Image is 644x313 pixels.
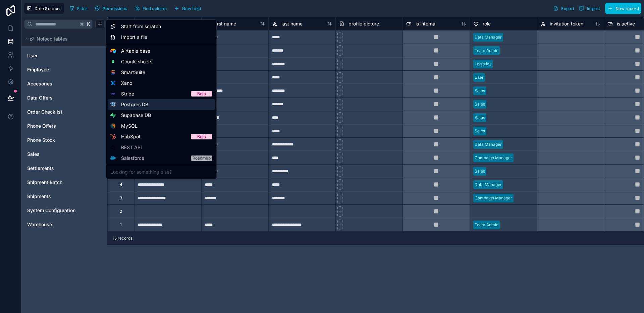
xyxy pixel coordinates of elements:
img: Xano logo [110,80,116,86]
img: Stripe logo [110,91,116,97]
img: API icon [110,145,116,150]
span: SmartSuite [121,69,145,76]
img: HubSpot logo [110,134,115,139]
span: MySQL [121,123,138,129]
span: Salesforce [121,155,144,162]
div: Beta [197,134,206,139]
img: Supabase logo [110,113,116,118]
div: Beta [197,91,206,97]
div: Looking for something else? [108,167,215,177]
span: Postgres DB [121,101,148,108]
span: HubSpot [121,133,141,140]
span: Xano [121,80,132,86]
span: Supabase DB [121,112,151,119]
img: Postgres logo [110,102,116,107]
img: Salesforce [110,156,116,160]
img: Airtable logo [110,48,116,54]
img: MySQL logo [110,123,116,129]
div: Roadmap [193,155,211,161]
span: Airtable base [121,48,150,54]
span: REST API [121,144,142,151]
img: Google sheets logo [110,60,116,64]
span: Start from scratch [121,23,161,30]
span: Google sheets [121,58,152,65]
img: SmartSuite [110,70,116,75]
span: Import a file [121,34,147,41]
span: Stripe [121,90,134,97]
